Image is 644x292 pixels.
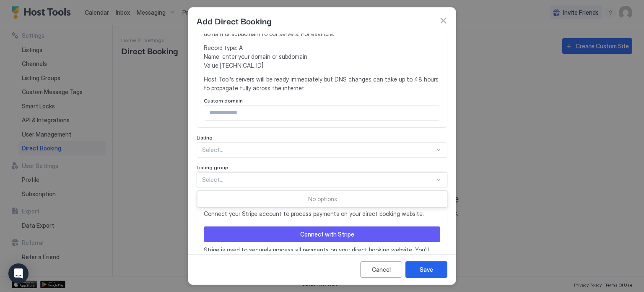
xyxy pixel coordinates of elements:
span: Connect your Stripe account to process payments on your direct booking website. [204,209,440,218]
button: Connect with Stripe [204,226,440,242]
div: Open Intercom Messenger [8,263,29,284]
span: Record type: A Name: enter your domain or subdomain Value: [TECHNICAL_ID] [204,43,440,70]
button: Save [405,261,447,278]
span: Listing group [197,164,229,171]
span: Stripe is used to securely process all payments on your direct booking website. You'll need a Str... [204,245,440,263]
span: Listing [197,134,213,141]
span: Host Tool's servers will be ready immediately but DNS changes can take up to 48 hours to propagat... [204,75,440,92]
div: No options [197,191,447,207]
span: Add Direct Booking [197,14,271,27]
button: Cancel [360,261,402,278]
input: Input Field [204,106,440,120]
div: Cancel [372,265,391,274]
span: Custom domain [204,97,243,104]
div: Save [420,265,433,274]
span: Payment Processing [197,194,247,200]
div: Connect with Stripe [300,230,354,239]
